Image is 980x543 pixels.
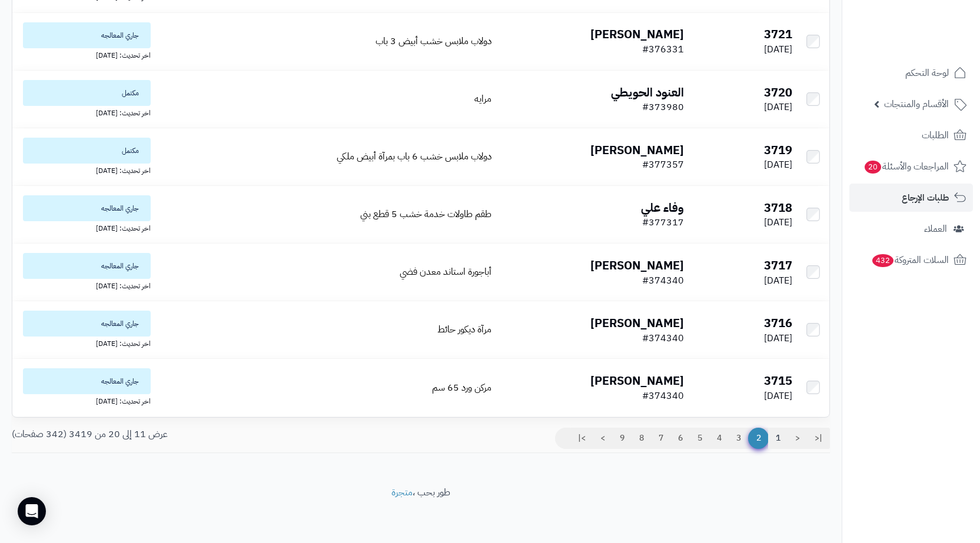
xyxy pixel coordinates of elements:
[590,25,684,43] b: [PERSON_NAME]
[764,141,792,159] b: 3719
[651,428,671,449] a: 7
[337,149,491,164] a: دولاب ملابس خشب 6 باب بمرآة أبيض ملكي
[437,322,491,337] a: مرآة ديكور حائط
[17,337,151,349] div: اخر تحديث: [DATE]
[764,25,792,43] b: 3721
[23,138,151,164] span: مكتمل
[807,428,830,449] a: |<
[590,372,684,389] b: [PERSON_NAME]
[905,65,949,81] span: لوحة التحكم
[570,428,593,449] a: >|
[400,265,491,279] a: أباجورة استاند معدن فضي
[729,428,749,449] a: 3
[23,253,151,279] span: جاري المعالجه
[376,34,491,48] a: دولاب ملابس خشب أبيض 3 باب
[611,84,684,101] b: العنود الحويطي
[871,252,949,268] span: السلات المتروكة
[642,158,684,172] span: #377357
[17,48,151,61] div: اخر تحديث: [DATE]
[764,100,792,114] span: [DATE]
[849,246,973,274] a: السلات المتروكة432
[391,485,413,499] a: متجرة
[764,42,792,56] span: [DATE]
[764,84,792,101] b: 3720
[612,428,632,449] a: 9
[17,221,151,234] div: اخر تحديث: [DATE]
[764,256,792,274] b: 3717
[17,279,151,291] div: اخر تحديث: [DATE]
[3,428,421,441] div: عرض 11 إلى 20 من 3419 (342 صفحات)
[432,381,491,395] a: مركن ورد 65 سم
[17,394,151,407] div: اخر تحديث: [DATE]
[764,314,792,332] b: 3716
[642,215,684,229] span: #377317
[23,195,151,221] span: جاري المعالجه
[764,199,792,216] b: 3718
[849,152,973,181] a: المراجعات والأسئلة20
[23,368,151,394] span: جاري المعالجه
[902,189,949,206] span: طلبات الإرجاع
[23,311,151,337] span: جاري المعالجه
[642,274,684,288] span: #374340
[849,215,973,243] a: العملاء
[764,389,792,403] span: [DATE]
[788,428,808,449] a: <
[474,92,491,106] a: مرايه
[924,221,947,237] span: العملاء
[590,141,684,159] b: [PERSON_NAME]
[764,215,792,229] span: [DATE]
[849,59,973,87] a: لوحة التحكم
[764,372,792,389] b: 3715
[17,164,151,176] div: اخر تحديث: [DATE]
[590,256,684,274] b: [PERSON_NAME]
[641,199,684,216] b: وفاء علي
[764,274,792,288] span: [DATE]
[849,121,973,149] a: الطلبات
[593,428,613,449] a: >
[690,428,710,449] a: 5
[642,42,684,56] span: #376331
[764,331,792,345] span: [DATE]
[884,96,949,112] span: الأقسام والمنتجات
[764,158,792,172] span: [DATE]
[872,254,893,267] span: 432
[709,428,729,449] a: 4
[922,127,949,144] span: الطلبات
[642,389,684,403] span: #374340
[670,428,690,449] a: 6
[865,161,881,174] span: 20
[642,100,684,114] span: #373980
[23,22,151,48] span: جاري المعالجه
[590,314,684,332] b: [PERSON_NAME]
[23,80,151,106] span: مكتمل
[17,106,151,118] div: اخر تحديث: [DATE]
[849,184,973,212] a: طلبات الإرجاع
[642,331,684,345] span: #374340
[632,428,652,449] a: 8
[18,497,46,525] div: Open Intercom Messenger
[768,428,788,449] a: 1
[360,207,491,221] a: طقم طاولات خدمة خشب 5 قطع بني
[863,158,949,175] span: المراجعات والأسئلة
[748,428,769,449] span: 2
